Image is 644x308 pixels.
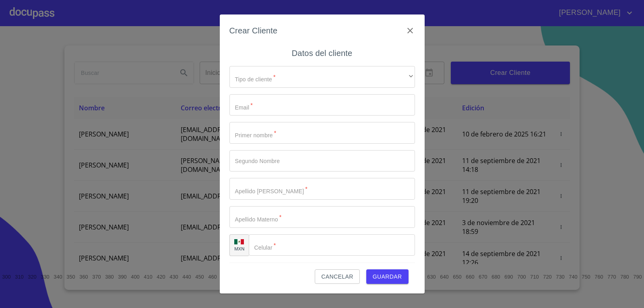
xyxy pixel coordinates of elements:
span: Guardar [373,272,402,282]
span: Cancelar [321,272,353,282]
h6: Datos del cliente [292,47,352,60]
button: Guardar [366,269,409,284]
button: Cancelar [315,269,359,284]
p: MXN [234,246,245,252]
h6: Crear Cliente [229,24,278,37]
img: R93DlvwvvjP9fbrDwZeCRYBHk45OWMq+AAOlFVsxT89f82nwPLnD58IP7+ANJEaWYhP0Tx8kkA0WlQMPQsAAgwAOmBj20AXj6... [234,239,244,245]
div: ​ [229,66,415,88]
